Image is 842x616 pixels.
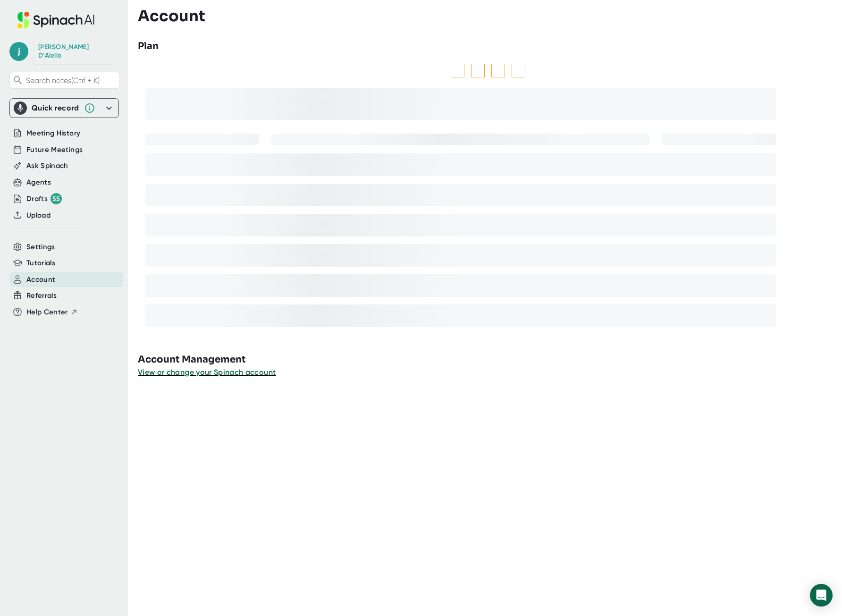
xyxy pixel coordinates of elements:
span: View or change your Spinach account [138,368,276,377]
button: Meeting History [26,128,80,139]
div: 55 [51,193,62,204]
button: Settings [26,242,55,253]
button: Drafts 55 [26,193,62,204]
button: Ask Spinach [26,160,68,171]
div: Janel D'Alelio [38,43,109,59]
span: Help Center [26,307,68,318]
span: j [9,42,28,61]
div: Drafts [26,193,62,204]
button: Referrals [26,290,57,301]
h3: Plan [138,39,159,53]
h3: Account Management [138,353,842,367]
div: Quick record [14,99,115,118]
button: Tutorials [26,258,55,269]
span: Search notes (Ctrl + K) [26,76,100,85]
button: Help Center [26,307,78,318]
div: Open Intercom Messenger [810,584,833,607]
button: Upload [26,210,51,221]
button: Future Meetings [26,144,83,155]
button: Agents [26,177,51,188]
div: Quick record [32,103,79,113]
h3: Account [138,7,205,25]
button: Account [26,274,55,285]
button: View or change your Spinach account [138,367,276,378]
